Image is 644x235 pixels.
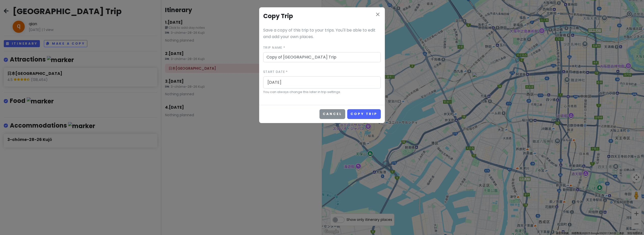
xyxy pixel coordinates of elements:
[263,45,285,50] label: Trip Name *
[263,52,381,62] input: Give it a name
[265,77,379,88] input: Start Date
[375,11,381,18] button: Close
[263,90,381,95] small: You can always change this later in trip settings.
[375,11,381,17] i: close
[263,27,381,40] p: Save a copy of this trip to your trips. You'll be able to edit and add your own places.
[319,109,345,119] button: Cancel
[263,69,288,74] label: Start Date *
[263,11,381,21] h4: Copy Trip
[347,109,381,119] button: Copy Trip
